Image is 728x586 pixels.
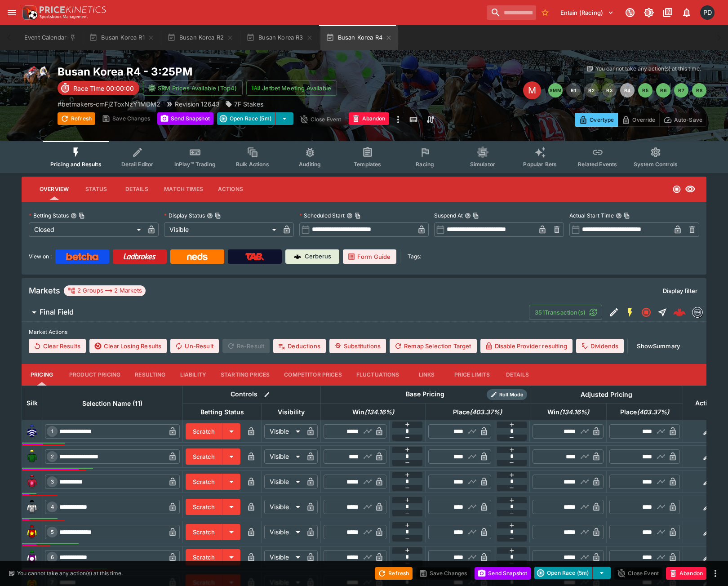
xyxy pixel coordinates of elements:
button: Starting Prices [213,364,277,386]
img: Neds [187,253,207,260]
span: Simulator [470,161,495,168]
button: Connected to PK [622,4,638,21]
span: Un-Result [170,339,218,353]
button: Scratch [186,549,222,565]
span: Mark an event as closed and abandoned. [666,568,706,577]
button: SGM Enabled [622,304,638,320]
button: Override [617,113,659,127]
button: Pricing [22,364,62,386]
button: 351Transaction(s) [529,305,602,320]
button: Actual Start TimeCopy To Clipboard [616,213,622,219]
span: 5 [49,529,56,535]
button: Send Snapshot [157,112,213,125]
div: Visible [264,424,303,439]
button: Straight [654,304,670,320]
p: Override [632,115,655,124]
button: Actions [210,178,251,200]
button: Refresh [58,112,95,125]
p: Scheduled Start [299,212,345,219]
button: Busan Korea R4 [320,25,398,50]
span: Re-Result [222,339,270,353]
button: Remap Selection Target [390,339,477,353]
span: Templates [354,161,381,168]
span: Mark an event as closed and abandoned. [349,114,389,123]
button: R5 [638,83,653,98]
p: You cannot take any action(s) at this time. [595,65,701,73]
button: Jetbet Meeting Available [246,80,337,96]
svg: Closed [641,307,652,318]
button: Status [76,178,116,200]
button: Open Race (5m) [217,112,275,125]
nav: pagination navigation [548,83,706,98]
p: Display Status [164,212,205,219]
button: Scratch [186,499,222,515]
img: logo-cerberus--red.svg [673,306,686,319]
img: PriceKinetics [40,6,106,13]
button: Scratch [186,524,222,540]
img: Betcha [66,253,98,260]
button: Toggle light/dark mode [641,4,657,21]
a: 5bfbe0cc-8289-4b8d-aa32-61e6692710c2 [670,303,688,321]
span: 1 [49,428,55,435]
button: ShowSummary [631,339,685,353]
button: Abandon [666,567,706,580]
div: Edit Meeting [523,81,541,99]
div: Visible [264,550,303,564]
img: runner 2 [25,449,39,464]
button: Edit Detail [606,304,622,320]
button: R7 [674,83,688,98]
input: search [487,5,536,20]
button: Bulk edit [261,389,273,400]
span: Detail Editor [121,161,153,168]
img: runner 1 [25,424,39,439]
button: Overtype [575,113,618,127]
span: Related Events [578,161,617,168]
button: Busan Korea R1 [84,25,160,50]
span: Auditing [299,161,321,168]
span: Win(134.16%) [537,407,599,417]
button: R8 [692,83,706,98]
button: Scheduled StartCopy To Clipboard [346,213,353,219]
button: Dividends [576,339,624,353]
button: Paul Dicioccio [697,3,717,22]
button: R2 [584,83,599,98]
img: Cerberus [294,253,301,260]
img: runner 4 [25,500,39,514]
h6: Final Field [40,307,74,317]
span: Place(403.37%) [443,407,512,417]
button: Display filter [657,284,703,298]
button: No Bookmarks [538,5,552,20]
img: jetbet-logo.svg [251,84,260,93]
span: Pricing and Results [50,161,102,168]
button: Match Times [157,178,210,200]
p: Suspend At [434,212,463,219]
button: Busan Korea R3 [241,25,318,50]
div: Closed [29,222,144,237]
span: Popular Bets [523,161,557,168]
th: Silk [22,386,42,420]
button: SRM Prices Available (Top4) [143,80,243,96]
span: Visibility [268,407,315,417]
img: horse_racing.png [22,65,50,93]
button: Scratch [186,448,222,465]
label: Tags: [408,249,421,264]
div: Paul Dicioccio [700,5,715,20]
img: TabNZ [245,253,264,260]
span: Place(403.37%) [610,407,679,417]
svg: Closed [672,185,681,194]
button: Scratch [186,474,222,490]
div: 2 Groups 2 Markets [67,285,142,296]
button: Copy To Clipboard [624,213,630,219]
span: 4 [49,504,56,510]
button: Scratch [186,423,222,439]
span: System Controls [634,161,678,168]
em: ( 134.16 %) [559,407,589,417]
button: R1 [566,83,581,98]
button: Copy To Clipboard [79,213,85,219]
button: Send Snapshot [475,567,531,580]
div: Visible [264,500,303,514]
p: Overtype [590,115,614,124]
span: Roll Mode [496,391,527,399]
p: Revision 12643 [175,99,220,109]
div: Visible [164,222,280,237]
